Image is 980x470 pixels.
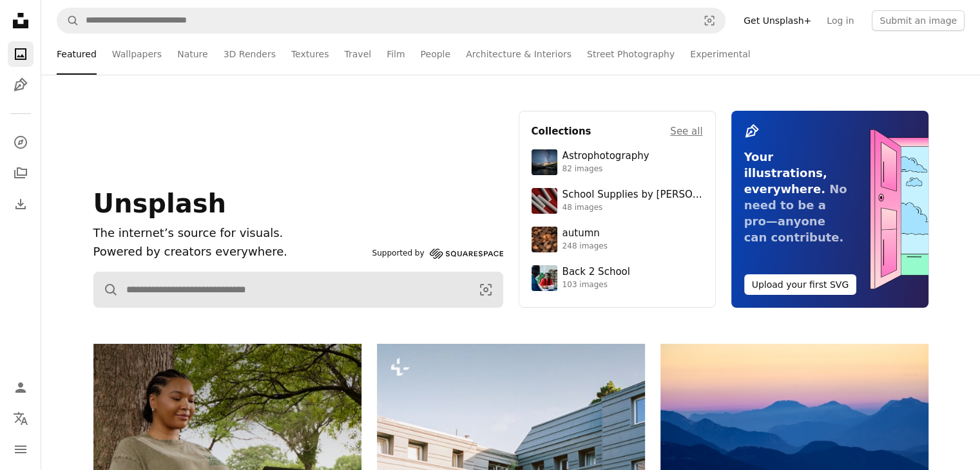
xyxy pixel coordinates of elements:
a: People [421,33,451,75]
a: Log in / Sign up [8,375,34,400]
div: Astrophotography [562,150,649,163]
form: Find visuals sitewide [93,272,503,308]
button: Menu [8,437,34,462]
img: premium_photo-1715107534993-67196b65cde7 [532,188,557,214]
a: Street Photography [587,33,675,75]
a: Get Unsplash+ [736,10,819,31]
img: photo-1637983927634-619de4ccecac [532,227,557,252]
a: Explore [8,129,34,155]
a: Collections [8,160,34,186]
a: Astrophotography82 images [532,149,703,175]
a: Layered blue mountains under a pastel sky [660,421,928,433]
a: Travel [344,33,371,75]
div: Back 2 School [562,266,630,279]
a: Film [387,33,405,75]
span: No need to be a pro—anyone can contribute. [744,182,847,244]
a: Photos [8,41,34,67]
button: Visual search [694,8,725,33]
h4: Collections [532,124,591,139]
div: 82 images [562,164,649,174]
a: Download History [8,191,34,217]
a: School Supplies by [PERSON_NAME]48 images [532,188,703,214]
div: 48 images [562,203,703,213]
a: Architecture & Interiors [466,33,572,75]
button: Submit an image [872,10,965,31]
a: Back 2 School103 images [532,265,703,291]
button: Upload your first SVG [744,274,857,295]
button: Visual search [469,272,503,307]
a: Supported by [372,246,503,261]
a: Home — Unsplash [8,8,34,36]
div: School Supplies by [PERSON_NAME] [562,189,703,202]
a: Wallpapers [112,33,162,75]
a: Experimental [690,33,750,75]
a: 3D Renders [224,33,276,75]
div: 103 images [562,280,630,290]
span: Your illustrations, everywhere. [744,150,827,196]
h1: The internet’s source for visuals. [93,224,367,243]
a: Nature [177,33,207,75]
img: photo-1538592487700-be96de73306f [532,149,557,175]
p: Powered by creators everywhere. [93,243,367,261]
button: Language [8,406,34,431]
form: Find visuals sitewide [57,8,725,33]
span: Unsplash [93,189,226,218]
a: Illustrations [8,72,34,98]
a: autumn248 images [532,227,703,252]
a: Textures [291,33,329,75]
img: premium_photo-1683135218355-6d72011bf303 [532,265,557,291]
a: See all [670,124,702,139]
div: 248 images [562,241,608,252]
button: Search Unsplash [94,272,119,307]
div: autumn [562,227,608,240]
button: Search Unsplash [57,8,79,33]
a: Log in [819,10,861,31]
